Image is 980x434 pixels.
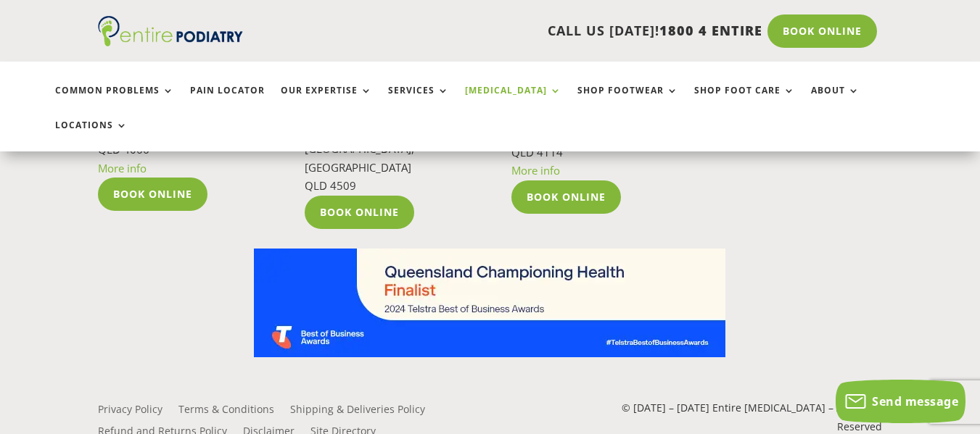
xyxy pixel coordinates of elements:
a: About [811,85,860,117]
a: Entire Podiatry [98,35,243,49]
a: Services [388,85,449,117]
a: Locations [55,120,128,151]
a: Our Expertise [281,85,372,117]
span: 1800 4 ENTIRE [659,22,762,39]
p: CALL US [DATE]! [276,22,762,41]
img: logo (1) [98,16,243,46]
a: Book Online [98,178,207,211]
a: Pain Locator [190,85,265,117]
a: Telstra Business Awards QLD State Finalist - Championing Health Category [254,346,725,360]
a: Shipping & Deliveries Policy [290,404,425,420]
span: Send message [872,393,958,409]
a: Book Online [305,196,414,229]
a: Shop Footwear [577,85,678,117]
a: Book Online [767,14,877,48]
a: More info [511,163,560,178]
img: Telstra Business Awards QLD State Finalist - Championing Health Category [254,249,725,357]
a: [MEDICAL_DATA] [465,85,561,117]
button: Send message [836,380,965,423]
a: More info [98,161,147,175]
a: Book Online [511,180,621,214]
a: Terms & Conditions [178,404,274,420]
a: Common Problems [55,85,174,117]
a: Shop Foot Care [694,85,795,117]
a: Privacy Policy [98,404,162,420]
